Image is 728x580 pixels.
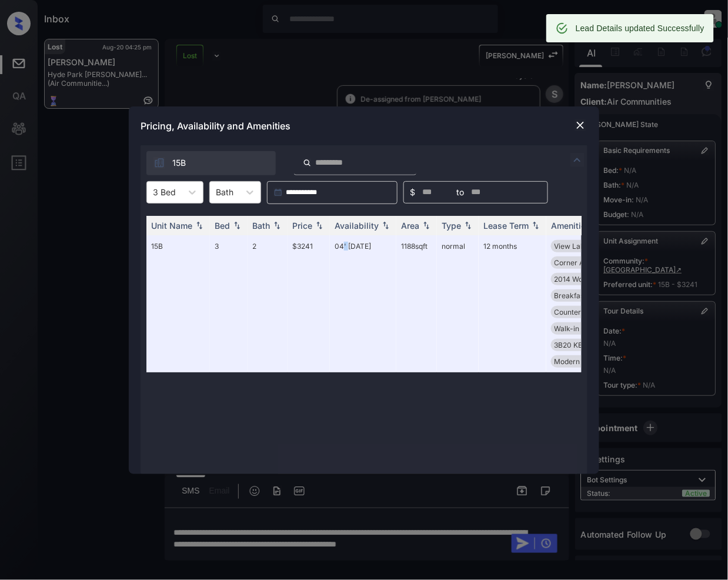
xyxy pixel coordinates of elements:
img: close [575,119,586,131]
td: $3241 [288,235,330,372]
td: 12 months [479,235,546,372]
img: icon-zuma [153,157,165,169]
img: sorting [380,221,392,229]
span: to [456,186,464,199]
div: Lease Term [483,221,529,231]
span: Walk-in Closets [555,324,606,333]
td: 04' [DATE] [330,235,396,372]
td: 2 [248,235,288,372]
span: 2014 Wood Floor... [555,275,615,284]
div: Unit Name [151,221,192,231]
span: Modern Kitchen [555,357,607,366]
div: Area [401,221,419,231]
div: Pricing, Availability and Amenities [129,106,599,145]
img: sorting [420,221,432,229]
div: Amenities [551,221,590,231]
span: $ [410,186,415,199]
img: sorting [313,221,325,229]
span: Breakfast Bar/n... [555,291,612,300]
td: normal [437,235,479,372]
span: 15B [172,156,186,169]
div: Availability [335,221,379,231]
td: 15B [146,235,210,372]
div: Price [292,221,312,231]
td: 3 [210,235,248,372]
img: sorting [193,221,205,229]
img: icon-zuma [570,153,585,167]
div: Lead Details updated Successfully [576,18,704,39]
span: Countertops Gra... [555,308,615,316]
img: sorting [231,221,243,229]
span: Corner Apartmen... [555,258,618,267]
img: sorting [462,221,474,229]
td: 1188 sqft [396,235,437,372]
span: 3B20 KB [555,341,583,349]
div: Bed [215,221,230,231]
div: Bath [252,221,270,231]
span: View Lake [555,242,589,251]
img: icon-zuma [303,158,312,168]
div: Type [442,221,461,231]
img: sorting [271,221,283,229]
img: sorting [530,221,542,229]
